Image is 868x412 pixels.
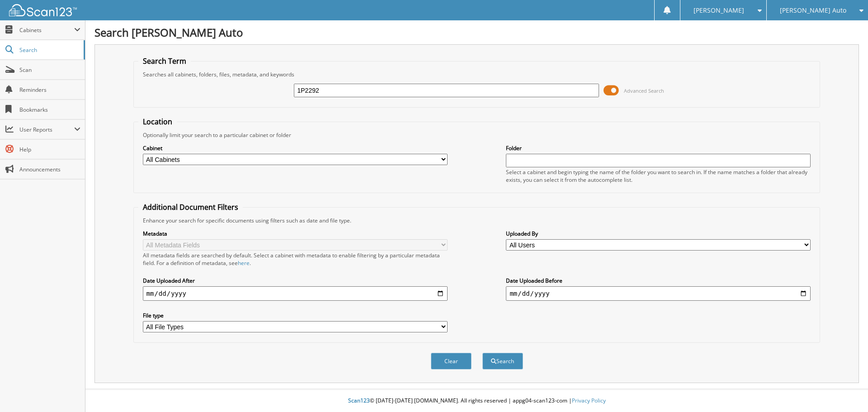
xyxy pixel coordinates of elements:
legend: Search Term [138,56,191,66]
span: Scan123 [348,397,370,404]
input: end [506,286,811,301]
iframe: Chat Widget [823,369,868,412]
div: Select a cabinet and begin typing the name of the folder you want to search in. If the name match... [506,168,811,184]
div: All metadata fields are searched by default. Select a cabinet with metadata to enable filtering b... [143,251,448,267]
label: File type [143,312,448,319]
h1: Search [PERSON_NAME] Auto [94,25,859,40]
div: Enhance your search for specific documents using filters such as date and file type. [138,217,816,224]
div: © [DATE]-[DATE] [DOMAIN_NAME]. All rights reserved | appg04-scan123-com | [85,390,868,412]
span: [PERSON_NAME] Auto [780,8,846,13]
label: Date Uploaded After [143,277,448,284]
button: Clear [431,353,472,369]
span: Announcements [19,166,80,173]
span: Help [19,146,80,153]
button: Search [482,353,523,369]
span: Bookmarks [19,106,80,114]
div: Optionally limit your search to a particular cabinet or folder [138,131,816,139]
span: [PERSON_NAME] [693,8,744,13]
legend: Location [138,117,177,127]
label: Metadata [143,230,448,237]
a: here [238,259,250,267]
div: Searches all cabinets, folders, files, metadata, and keywords [138,71,816,78]
label: Uploaded By [506,230,811,237]
label: Date Uploaded Before [506,277,811,284]
span: User Reports [19,126,74,133]
span: Advanced Search [624,87,664,94]
span: Reminders [19,86,80,94]
span: Scan [19,66,80,74]
img: scan123-logo-white.svg [9,4,77,16]
legend: Additional Document Filters [138,202,243,212]
a: Privacy Policy [572,397,606,404]
label: Cabinet [143,144,448,152]
input: start [143,286,448,301]
span: Cabinets [19,26,74,34]
span: Search [19,46,79,54]
label: Folder [506,144,811,152]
